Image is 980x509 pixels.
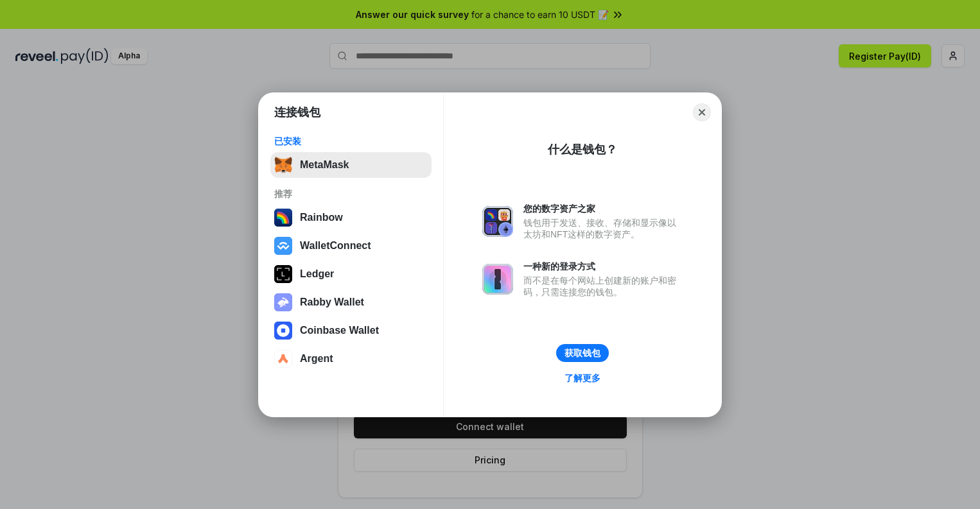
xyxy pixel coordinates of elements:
button: Argent [270,346,432,372]
button: Close [693,103,711,121]
button: Coinbase Wallet [270,318,432,343]
a: 了解更多 [557,370,608,386]
div: Argent [300,353,333,365]
img: svg+xml,%3Csvg%20xmlns%3D%22http%3A%2F%2Fwww.w3.org%2F2000%2Fsvg%22%20fill%3D%22none%22%20viewBox... [482,206,513,237]
h1: 连接钱包 [274,105,320,120]
img: svg+xml,%3Csvg%20width%3D%2228%22%20height%3D%2228%22%20viewBox%3D%220%200%2028%2028%22%20fill%3D... [274,237,292,255]
button: Rabby Wallet [270,289,432,315]
div: Coinbase Wallet [300,325,379,336]
div: 推荐 [274,188,428,200]
img: svg+xml,%3Csvg%20xmlns%3D%22http%3A%2F%2Fwww.w3.org%2F2000%2Fsvg%22%20fill%3D%22none%22%20viewBox... [274,293,292,311]
img: svg+xml,%3Csvg%20fill%3D%22none%22%20height%3D%2233%22%20viewBox%3D%220%200%2035%2033%22%20width%... [274,156,292,174]
img: svg+xml,%3Csvg%20xmlns%3D%22http%3A%2F%2Fwww.w3.org%2F2000%2Fsvg%22%20width%3D%2228%22%20height%3... [274,265,292,283]
button: Rainbow [270,205,432,230]
img: svg+xml,%3Csvg%20width%3D%22120%22%20height%3D%22120%22%20viewBox%3D%220%200%20120%20120%22%20fil... [274,209,292,227]
button: MetaMask [270,152,432,178]
div: 已安装 [274,135,428,147]
div: MetaMask [300,159,349,171]
div: Rabby Wallet [300,297,364,308]
button: WalletConnect [270,233,432,259]
div: WalletConnect [300,240,371,252]
img: svg+xml,%3Csvg%20width%3D%2228%22%20height%3D%2228%22%20viewBox%3D%220%200%2028%2028%22%20fill%3D... [274,350,292,368]
div: 您的数字资产之家 [523,203,683,214]
div: 一种新的登录方式 [523,261,683,272]
div: 钱包用于发送、接收、存储和显示像以太坊和NFT这样的数字资产。 [523,217,683,240]
div: 而不是在每个网站上创建新的账户和密码，只需连接您的钱包。 [523,275,683,298]
div: Rainbow [300,212,343,223]
img: svg+xml,%3Csvg%20xmlns%3D%22http%3A%2F%2Fwww.w3.org%2F2000%2Fsvg%22%20fill%3D%22none%22%20viewBox... [482,264,513,295]
div: Ledger [300,268,334,280]
button: 获取钱包 [556,344,609,362]
div: 什么是钱包？ [548,142,617,157]
button: Ledger [270,261,432,287]
div: 了解更多 [564,372,600,384]
img: svg+xml,%3Csvg%20width%3D%2228%22%20height%3D%2228%22%20viewBox%3D%220%200%2028%2028%22%20fill%3D... [274,322,292,340]
div: 获取钱包 [564,347,600,359]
